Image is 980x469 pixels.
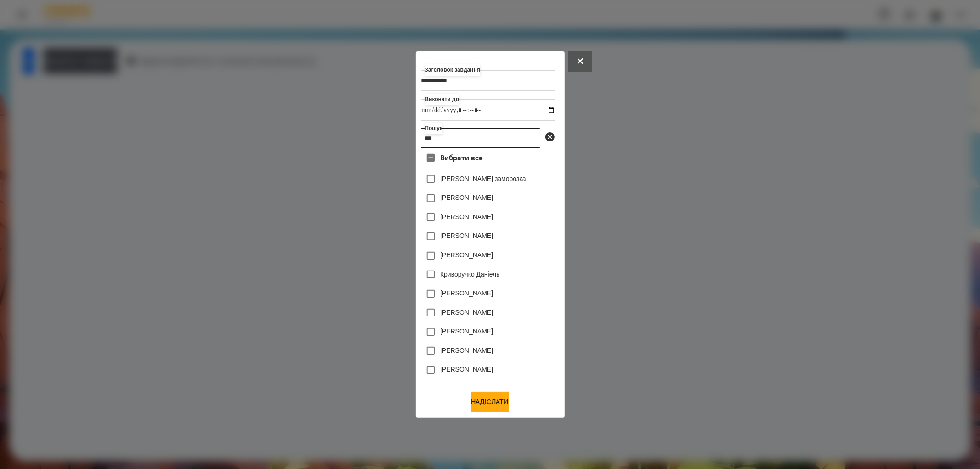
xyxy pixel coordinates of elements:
label: Виконати до [425,94,459,105]
label: [PERSON_NAME] [440,288,493,298]
label: [PERSON_NAME] [440,231,493,240]
span: Вибрати все [440,153,483,164]
label: Криворучко Даніель [440,270,500,279]
label: [PERSON_NAME] [440,365,493,374]
label: [PERSON_NAME] [440,327,493,336]
label: [PERSON_NAME] [440,308,493,317]
label: [PERSON_NAME] [440,193,493,202]
label: [PERSON_NAME] [440,250,493,260]
label: Пошук [425,123,443,134]
label: [PERSON_NAME] заморозка [440,174,526,183]
label: Заголовок завдання [425,64,480,76]
label: [PERSON_NAME] [440,212,493,221]
button: Надіслати [471,392,509,412]
label: [PERSON_NAME] [440,346,493,355]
